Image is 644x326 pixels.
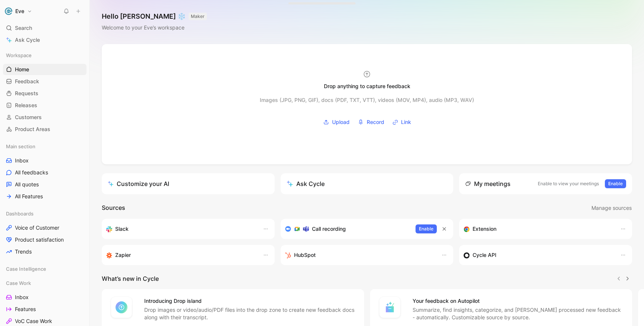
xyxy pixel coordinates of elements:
span: Customers [15,114,42,121]
div: Ask Cycle [287,179,325,188]
span: Product satisfaction [15,236,64,243]
div: Images (JPG, PNG, GIF), docs (PDF, TXT, VTT), videos (MOV, MP4), audio (MP3, WAV) [260,96,474,105]
span: All quotes [15,181,39,188]
div: Dashboards [3,208,86,219]
span: Requests [15,90,38,97]
button: Enable [605,179,626,188]
p: Summarize, find insights, categorize, and [PERSON_NAME] processed new feedback - automatically. C... [413,306,624,321]
a: Releases [3,100,86,111]
div: Record & transcribe meetings from Zoom, Meet & Teams. [285,224,410,233]
span: Case Intelligence [6,265,46,273]
p: Drop images or video/audio/PDF files into the drop zone to create new feedback docs along with th... [144,306,355,321]
img: Eve [5,7,12,15]
div: Capture feedback from thousands of sources with Zapier (survey results, recordings, sheets, etc). [106,251,255,260]
span: Enable [608,180,623,187]
div: DashboardsVoice of CustomerProduct satisfactionTrends [3,208,86,257]
a: Ask Cycle [3,34,86,46]
a: Product Areas [3,124,86,135]
div: Main sectionInboxAll feedbacksAll quotesAll Features [3,141,86,202]
span: All feedbacks [15,169,48,176]
div: Sync your customers, send feedback and get updates in Slack [106,224,255,233]
div: Workspace [3,50,86,61]
button: Record [355,117,387,128]
div: Case Work [3,277,86,289]
div: Search [3,22,86,34]
span: Link [401,118,411,127]
h3: Extension [473,224,496,233]
a: Features [3,304,86,315]
span: Manage sources [591,204,632,212]
span: Features [15,305,36,313]
span: Voice of Customer [15,224,59,232]
span: All Features [15,193,43,200]
span: Record [367,118,384,127]
div: Case Intelligence [3,263,86,274]
span: Main section [6,143,35,150]
span: Ask Cycle [15,35,40,44]
span: Feedback [15,78,39,85]
div: My meetings [465,179,511,188]
span: Case Work [6,279,31,287]
h3: Zapier [115,251,131,260]
button: Manage sources [591,203,632,213]
button: Ask Cycle [281,173,454,194]
h2: What’s new in Cycle [102,274,159,283]
a: Product satisfaction [3,234,86,245]
h4: Introducing Drop island [144,296,355,305]
span: Releases [15,102,37,109]
div: Capture feedback from anywhere on the web [464,224,613,233]
h1: Eve [15,8,24,15]
a: Voice of Customer [3,222,86,233]
h3: Slack [115,224,129,233]
span: Trends [15,248,32,255]
p: Enable to view your meetings [538,180,599,187]
span: VoC Case Work [15,317,52,325]
span: Product Areas [15,125,50,133]
h3: Cycle API [473,251,496,260]
div: Drop anything to capture feedback [324,82,410,91]
a: Inbox [3,155,86,166]
button: MAKER [189,13,207,20]
h1: Hello [PERSON_NAME] ❄️ [102,12,207,21]
div: Sync customers & send feedback from custom sources. Get inspired by our favorite use case [464,251,613,260]
span: Workspace [6,52,32,59]
button: Upload [321,117,352,128]
h3: Call recording [312,224,346,233]
a: Trends [3,246,86,257]
span: Dashboards [6,210,34,217]
div: Customize your AI [108,179,169,188]
a: Home [3,64,86,75]
h2: Sources [102,203,125,213]
a: All quotes [3,179,86,190]
button: Link [390,117,414,128]
span: Enable [419,225,433,233]
span: Home [15,66,29,73]
a: Requests [3,88,86,99]
h4: Your feedback on Autopilot [413,296,624,305]
span: Inbox [15,157,29,164]
a: Customize your AI [102,173,275,194]
div: Welcome to your Eve’s workspace [102,23,207,32]
a: Inbox [3,292,86,303]
span: Upload [332,118,350,127]
button: EveEve [3,6,34,16]
button: Enable [416,224,437,233]
div: Case Intelligence [3,263,86,277]
a: Customers [3,112,86,123]
a: Feedback [3,76,86,87]
span: Search [15,24,32,32]
h3: HubSpot [294,251,316,260]
a: All feedbacks [3,167,86,178]
span: Inbox [15,294,29,301]
div: Main section [3,141,86,152]
a: All Features [3,191,86,202]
